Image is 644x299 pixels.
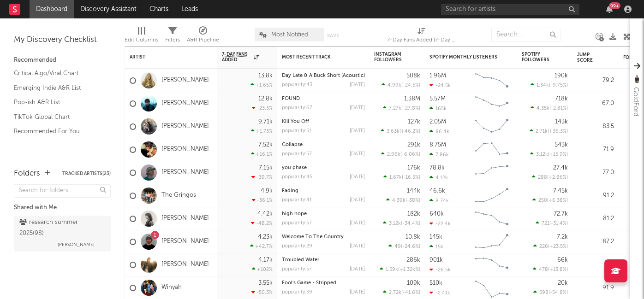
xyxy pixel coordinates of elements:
[537,106,549,111] span: 4.35k
[429,211,444,217] div: 640k
[282,165,365,170] div: you phase
[282,165,307,170] a: you phase
[491,28,561,41] input: Search...
[429,82,451,88] div: -24.5k
[251,289,273,295] div: -50.3 %
[406,257,420,263] div: 286k
[441,4,579,15] input: Search for artists
[258,96,273,102] div: 12.8k
[14,68,101,78] a: Critical Algo/Viral Chart
[282,221,312,226] div: popularity: 57
[282,198,312,203] div: popularity: 41
[389,175,402,180] span: 1.67k
[261,188,273,194] div: 4.9k
[350,106,365,111] div: [DATE]
[161,192,196,199] a: The Gringos
[429,188,445,194] div: 46.6k
[429,280,442,286] div: 510k
[429,152,449,158] div: 7.86k
[429,290,450,296] div: -2.41k
[555,96,568,102] div: 718k
[282,152,312,157] div: popularity: 57
[14,55,111,66] div: Recommended
[407,211,420,217] div: 182k
[609,2,620,9] div: 99 +
[531,82,568,88] div: ( )
[539,244,548,249] span: 226
[387,23,456,50] div: 7-Day Fans Added (7-Day Fans Added)
[282,96,300,101] a: FOUND
[558,280,568,286] div: 20k
[549,244,566,249] span: +23.5 %
[530,128,568,134] div: ( )
[389,290,401,295] span: 2.72k
[471,115,513,138] svg: Chart title
[374,52,406,63] div: Instagram Followers
[407,142,420,148] div: 291k
[537,83,549,88] span: 1.34k
[471,207,513,230] svg: Chart title
[350,129,365,134] div: [DATE]
[187,23,219,50] div: A&R Pipeline
[282,142,365,147] div: Collapse
[187,35,219,46] div: A&R Pipeline
[551,106,566,111] span: -2.81 %
[282,235,344,240] a: Welcome To The Country
[429,267,451,273] div: -26.5k
[550,290,566,295] span: -54.8 %
[557,257,568,263] div: 66k
[555,73,568,79] div: 190k
[554,211,568,217] div: 72.7k
[350,82,365,88] div: [DATE]
[125,23,158,50] div: Edit Columns
[533,266,568,272] div: ( )
[403,106,419,111] span: -27.8 %
[282,258,319,263] a: Troubled Water
[383,289,420,295] div: ( )
[258,119,273,125] div: 9.71k
[282,106,312,111] div: popularity: 67
[408,119,420,125] div: 127k
[161,76,209,84] a: [PERSON_NAME]
[350,267,365,272] div: [DATE]
[407,165,420,171] div: 176k
[14,216,111,252] a: research summer 2025(98)[PERSON_NAME]
[553,165,568,171] div: 27.4k
[130,54,199,60] div: Artist
[282,211,365,217] div: high hope
[282,129,311,134] div: popularity: 51
[394,244,401,249] span: 49
[222,52,251,63] span: 7-Day Fans Added
[403,175,419,180] span: -16.5 %
[258,234,273,240] div: 4.23k
[522,52,554,63] div: Spotify Followers
[282,175,312,180] div: popularity: 45
[429,198,449,204] div: 8.74k
[471,92,513,115] svg: Chart title
[350,175,365,180] div: [DATE]
[532,197,568,203] div: ( )
[62,171,111,176] button: Tracked Artists(23)
[530,151,568,157] div: ( )
[429,73,446,79] div: 1.96M
[471,69,513,92] svg: Chart title
[380,266,420,272] div: ( )
[282,281,365,286] div: Fool's Game - Stripped
[387,129,400,134] span: 3.63k
[407,188,420,194] div: 144k
[161,146,209,153] a: [PERSON_NAME]
[577,52,600,63] div: Jump Score
[386,197,420,203] div: ( )
[402,221,419,226] span: -34.4 %
[282,188,365,193] div: Fading
[538,198,547,203] span: 250
[14,184,111,198] input: Search for folders...
[383,105,420,111] div: ( )
[282,235,365,240] div: Welcome To The Country
[165,23,180,50] div: Filters
[251,128,273,134] div: +1.73 %
[252,266,273,272] div: +102 %
[388,83,401,88] span: 4.99k
[404,96,420,102] div: 1.38M
[402,152,419,157] span: -6.06 %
